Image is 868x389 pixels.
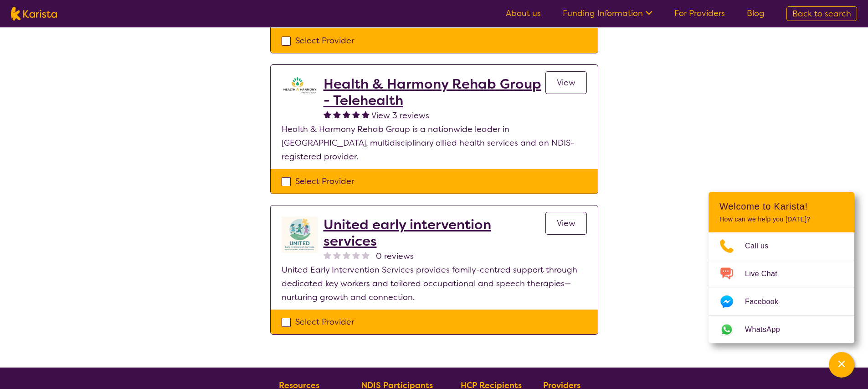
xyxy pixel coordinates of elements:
[709,316,854,343] a: Web link opens in a new tab.
[786,6,857,21] a: Back to search
[745,267,788,281] span: Live Chat
[745,239,780,253] span: Call us
[362,110,370,118] img: fullstar
[545,71,587,94] a: View
[557,77,575,88] span: View
[557,218,575,229] span: View
[282,76,318,94] img: ztak9tblhgtrn1fit8ap.png
[333,110,341,118] img: fullstar
[343,110,350,118] img: fullstar
[324,76,545,109] a: Health & Harmony Rehab Group - Telehealth
[371,109,429,122] a: View 3 reviews
[324,110,331,118] img: fullstar
[674,8,725,19] a: For Providers
[709,192,854,343] div: Channel Menu
[745,323,791,336] span: WhatsApp
[371,110,429,121] span: View 3 reviews
[709,232,854,343] ul: Choose channel
[324,251,331,259] img: nonereviewstar
[506,8,541,19] a: About us
[282,263,587,304] p: United Early Intervention Services provides family-centred support through dedicated key workers ...
[719,216,843,223] p: How can we help you [DATE]?
[362,251,370,259] img: nonereviewstar
[11,7,57,21] img: Karista logo
[282,122,587,163] p: Health & Harmony Rehab Group is a nationwide leader in [GEOGRAPHIC_DATA], multidisciplinary allie...
[333,251,341,259] img: nonereviewstar
[282,216,318,253] img: qopuyzmwuuyilkpil4w4.png
[343,251,350,259] img: nonereviewstar
[324,216,545,249] a: United early intervention services
[719,201,843,212] h2: Welcome to Karista!
[745,295,789,309] span: Facebook
[829,352,854,378] button: Channel Menu
[747,8,765,19] a: Blog
[376,249,414,263] span: 0 reviews
[352,251,360,259] img: nonereviewstar
[563,8,652,19] a: Funding Information
[545,212,587,235] a: View
[792,8,851,19] span: Back to search
[352,110,360,118] img: fullstar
